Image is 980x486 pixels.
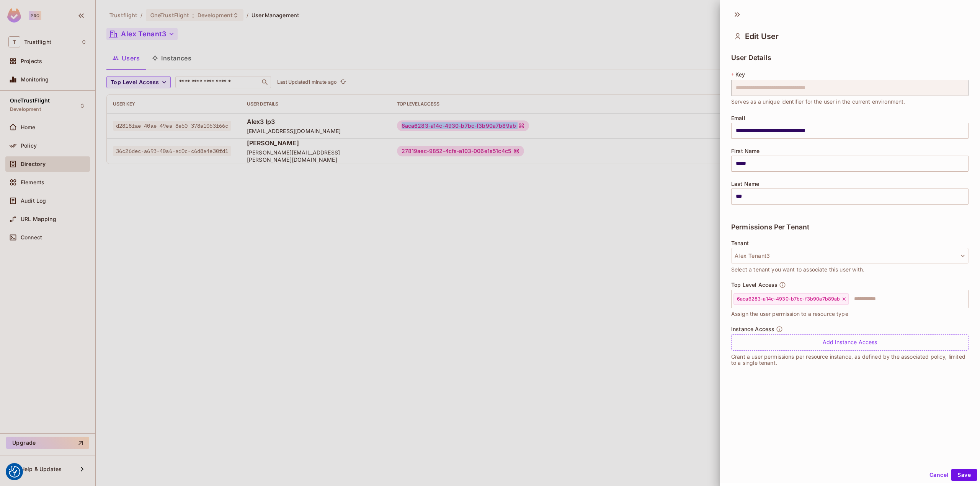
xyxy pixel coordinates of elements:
[731,282,777,288] span: Top Level Access
[731,240,749,246] span: Tenant
[731,181,759,187] span: Last Name
[731,98,905,106] span: Serves as a unique identifier for the user in the current environment.
[731,310,848,318] span: Assign the user permission to a resource type
[731,223,809,231] span: Permissions Per Tenant
[926,469,951,481] button: Cancel
[964,298,966,299] button: Open
[731,326,774,332] span: Instance Access
[737,296,840,302] span: 6aca6283-a14c-4930-b7bc-f3b90a7b89ab
[733,293,849,305] div: 6aca6283-a14c-4930-b7bc-f3b90a7b89ab
[731,54,771,62] span: User Details
[951,469,977,481] button: Save
[9,466,20,478] img: Revisit consent button
[731,148,760,154] span: First Name
[745,32,779,41] span: Edit User
[731,354,969,366] p: Grant a user permissions per resource instance, as defined by the associated policy, limited to a...
[735,72,745,78] span: Key
[9,466,20,478] button: Consent Preferences
[731,265,864,274] span: Select a tenant you want to associate this user with.
[731,248,969,264] button: Alex Tenant3
[731,334,969,351] div: Add Instance Access
[731,115,745,121] span: Email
